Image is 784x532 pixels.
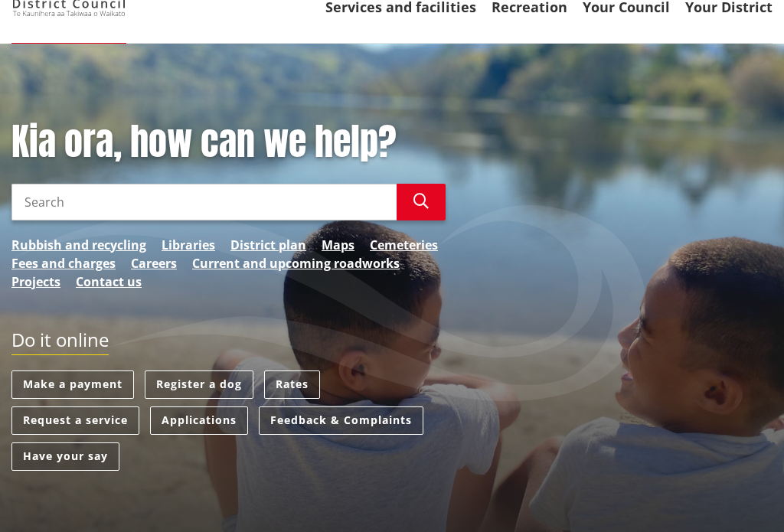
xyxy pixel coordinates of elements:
a: Make a payment [11,370,134,399]
h1: Kia ora, how can we help? [11,120,446,165]
a: Current and upcoming roadworks [192,254,400,273]
a: Rubbish and recycling [11,236,146,254]
a: Have your say [11,442,119,471]
a: Register a dog [145,370,253,399]
a: Libraries [162,236,215,254]
a: Request a service [11,406,139,435]
a: Cemeteries [370,236,438,254]
input: Search input [11,184,397,220]
a: Contact us [76,273,142,291]
a: Rates [264,370,320,399]
iframe: Messenger Launcher [714,468,769,523]
a: Applications [150,406,248,435]
a: Maps [322,236,354,254]
a: Projects [11,273,60,291]
a: Careers [131,254,177,273]
a: Fees and charges [11,254,116,273]
h2: Do it online [11,329,109,356]
a: District plan [230,236,306,254]
a: Feedback & Complaints [259,406,423,435]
